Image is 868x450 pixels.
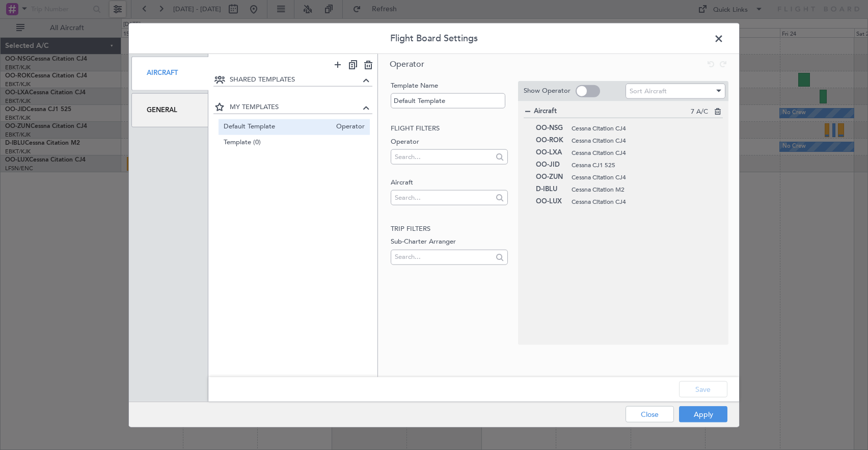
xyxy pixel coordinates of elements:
[395,249,492,264] input: Search...
[572,172,713,181] span: Cessna Citation CJ4
[691,107,708,117] span: 7 A/C
[572,136,713,145] span: Cessna Citation CJ4
[224,138,365,148] span: Template (0)
[630,87,667,96] span: Sort Aircraft
[536,171,566,183] span: OO-ZUN
[131,93,208,127] div: General
[536,122,566,134] span: OO-NSG
[536,134,566,146] span: OO-ROK
[391,137,507,147] label: Operator
[224,122,332,133] span: Default Template
[129,23,739,54] header: Flight Board Settings
[331,122,365,133] span: Operator
[395,190,492,205] input: Search...
[391,237,507,247] label: Sub-Charter Arranger
[524,86,571,96] label: Show Operator
[536,195,566,207] span: OO-LUX
[390,58,424,69] span: Operator
[572,148,713,157] span: Cessna Citation CJ4
[536,146,566,158] span: OO-LXA
[572,160,713,169] span: Cessna CJ1 525
[391,124,507,134] h2: Flight filters
[230,74,361,85] span: SHARED TEMPLATES
[626,406,674,422] button: Close
[572,184,713,194] span: Cessna Citation M2
[679,406,727,422] button: Apply
[572,197,713,206] span: Cessna Citation CJ4
[131,56,208,90] div: Aircraft
[230,102,361,113] span: MY TEMPLATES
[534,106,691,116] span: Aircraft
[395,149,492,164] input: Search...
[391,177,507,188] label: Aircraft
[391,224,507,234] h2: Trip filters
[391,81,507,91] label: Template Name
[572,123,713,133] span: Cessna Citation CJ4
[536,158,566,171] span: OO-JID
[536,183,566,195] span: D-IBLU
